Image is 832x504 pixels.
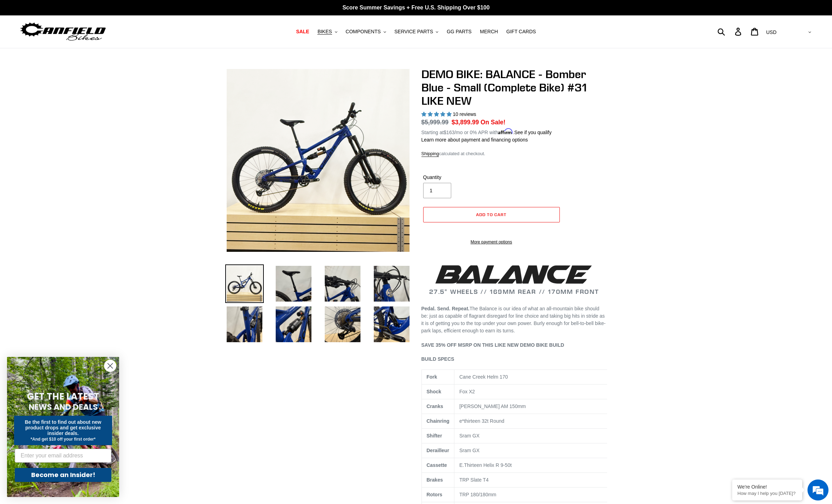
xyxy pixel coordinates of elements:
[454,488,613,502] td: TRP 180/180mm
[274,264,313,303] img: Load image into Gallery viewer, DEMO BIKE: BALANCE - Bomber Blue - Small (Complete Bike) #31 LIKE...
[421,119,449,126] s: $5,999.99
[427,374,437,380] b: Fork
[421,356,454,362] span: BUILD SPECS
[443,27,475,36] a: GG PARTS
[427,448,449,453] b: Derailleur
[476,212,507,217] span: Add to cart
[452,119,479,126] span: $3,899.99
[346,29,381,35] span: COMPONENTS
[459,448,480,453] span: Sram GX
[454,429,613,443] td: Sram GX
[443,130,454,135] span: $163
[421,306,470,311] b: Pedal. Send. Repeat.
[323,305,362,344] img: Load image into Gallery viewer, DEMO BIKE: BALANCE - Bomber Blue - Small (Complete Bike) #31 LIKE...
[459,403,526,409] span: [PERSON_NAME] AM 150mm
[225,305,264,344] img: Load image into Gallery viewer, DEMO BIKE: BALANCE - Bomber Blue - Small (Complete Bike) #31 LIKE...
[514,130,552,135] a: See if you qualify - Learn more about Affirm Financing (opens in modal)
[476,27,501,36] a: MERCH
[421,150,607,157] div: calculated at checkout.
[421,151,439,157] a: Shipping
[459,389,475,394] span: Fox X2
[372,264,411,303] img: Load image into Gallery viewer, DEMO BIKE: BALANCE - Bomber Blue - Small (Complete Bike) #31 LIKE...
[459,462,511,468] span: E.Thirteen Helix R 9-50t
[19,21,107,43] img: Canfield Bikes
[421,263,607,295] h2: 27.5" WHEELS // 169MM REAR // 170MM FRONT
[274,305,313,344] img: Load image into Gallery viewer, DEMO BIKE: BALANCE - Bomber Blue - Small (Complete Bike) #31 LIKE...
[342,27,390,36] button: COMPONENTS
[391,27,442,36] button: SERVICE PARTS
[423,174,490,181] label: Quantity
[15,468,111,482] button: Become an Insider!
[427,492,442,497] b: Rotors
[459,374,508,380] span: Cane Creek Helm 170
[421,127,552,136] p: Starting at /mo or 0% APR with .
[421,68,607,108] h1: DEMO BIKE: BALANCE - Bomber Blue - Small (Complete Bike) #31 LIKE NEW
[296,29,309,35] span: SALE
[323,264,362,303] img: Load image into Gallery viewer, DEMO BIKE: BALANCE - Bomber Blue - Small (Complete Bike) #31 LIKE...
[498,129,513,134] span: Affirm
[421,111,453,117] span: 5.00 stars
[30,437,95,442] span: *And get $10 off your first order*
[427,389,441,394] b: Shock
[721,24,739,39] input: Search
[421,305,607,334] p: The Balance is our idea of what an all-mountain bike should be: just as capable of flagrant disre...
[427,433,442,439] b: Shifter
[459,418,504,424] span: e*thirteen 32t Round
[506,29,536,35] span: GIFT CARDS
[421,342,564,348] span: SAVE 35% OFF MSRP ON THIS LIKE NEW DEMO BIKE BUILD
[421,137,528,143] a: Learn more about payment and financing options
[15,449,111,463] input: Enter your email address
[737,484,797,490] div: We're Online!
[427,418,449,424] b: Chainring
[29,401,98,413] span: NEWS AND DEALS
[427,403,443,409] b: Cranks
[447,29,472,35] span: GG PARTS
[314,27,341,36] button: BIKES
[293,27,312,36] a: SALE
[423,239,560,245] a: More payment options
[394,29,433,35] span: SERVICE PARTS
[454,473,613,488] td: TRP Slate T4
[503,27,539,36] a: GIFT CARDS
[317,29,332,35] span: BIKES
[427,477,443,483] b: Brakes
[423,207,560,222] button: Add to cart
[27,390,99,403] span: GET THE LATEST
[225,264,264,303] img: Load image into Gallery viewer, DEMO BIKE: BALANCE - Bomber Blue - Small (Complete Bike) #31 LIKE...
[25,419,102,436] span: Be the first to find out about new product drops and get exclusive insider deals.
[737,491,797,496] p: How may I help you today?
[427,462,447,468] b: Cassette
[480,29,498,35] span: MERCH
[372,305,411,344] img: Load image into Gallery viewer, DEMO BIKE: BALANCE - Bomber Blue - Small (Complete Bike) #31 LIKE...
[104,360,116,372] button: Close dialog
[453,111,476,117] span: 10 reviews
[481,118,506,127] span: On Sale!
